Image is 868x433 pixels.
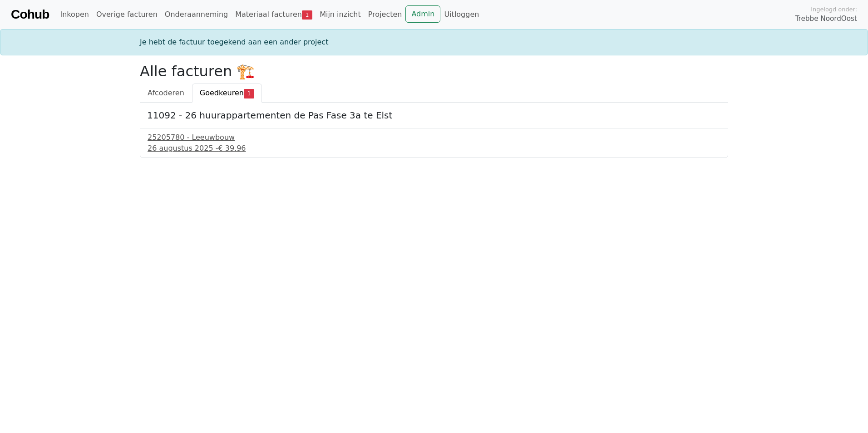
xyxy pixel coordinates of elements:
h2: Alle facturen 🏗️ [140,63,728,80]
a: Uitloggen [440,5,483,24]
span: 1 [302,10,312,20]
a: Afcoderen [140,84,192,103]
a: Mijn inzicht [316,5,365,24]
span: Goedkeuren [200,89,244,97]
span: 1 [244,89,254,98]
h5: 11092 - 26 huurappartementen de Pas Fase 3a te Elst [147,110,721,121]
span: € 39,96 [218,144,246,153]
a: Overige facturen [93,5,161,24]
div: 26 augustus 2025 - [148,143,720,154]
a: 25205780 - Leeuwbouw26 augustus 2025 -€ 39,96 [148,132,720,154]
a: Inkopen [56,5,92,24]
a: Admin [405,5,440,23]
div: Je hebt de factuur toegekend aan een ander project [134,37,734,48]
span: Ingelogd onder: [811,5,857,14]
a: Projecten [365,5,406,24]
a: Onderaanneming [161,5,232,24]
span: Trebbe NoordOost [795,14,857,24]
a: Cohub [11,4,49,25]
span: Afcoderen [148,89,184,97]
div: 25205780 - Leeuwbouw [148,132,720,143]
a: Goedkeuren1 [192,84,262,103]
a: Materiaal facturen1 [232,5,316,24]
